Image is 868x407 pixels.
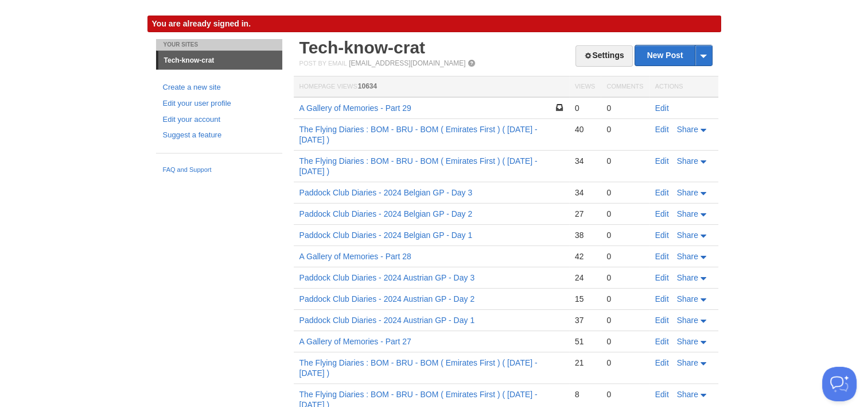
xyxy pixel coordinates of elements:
a: Edit [655,156,669,166]
a: Edit [655,337,669,346]
a: Edit [655,125,669,134]
span: Share [677,273,698,282]
li: Your Sites [156,39,282,51]
div: 37 [575,315,595,325]
a: Edit your account [163,114,275,126]
div: 0 [606,187,643,198]
a: Edit [655,273,669,282]
div: 0 [606,103,643,113]
div: 0 [606,251,643,262]
div: 0 [606,315,643,325]
a: Edit [655,294,669,304]
div: 34 [575,187,595,198]
th: Views [569,76,601,98]
div: 0 [606,389,643,400]
span: Post by Email [299,60,347,67]
a: A Gallery of Memories - Part 29 [299,103,411,113]
div: 42 [575,251,595,262]
a: Edit [655,390,669,399]
a: Edit [655,316,669,325]
div: 0 [606,209,643,219]
div: 51 [575,336,595,347]
span: Share [677,390,698,399]
a: The Flying Diaries : BOM - BRU - BOM ( Emirates First ) ( [DATE] - [DATE] ) [299,156,538,176]
div: 0 [606,336,643,347]
div: 34 [575,156,595,166]
a: Tech-know-crat [158,51,282,70]
th: Comments [601,76,649,98]
div: 0 [606,294,643,304]
div: 24 [575,272,595,283]
div: 0 [606,124,643,135]
span: Share [677,316,698,325]
span: Share [677,337,698,346]
a: A Gallery of Memories - Part 28 [299,252,411,261]
a: Tech-know-crat [299,38,425,57]
div: 0 [606,230,643,240]
div: 0 [606,358,643,368]
a: Edit [655,252,669,261]
span: Share [677,231,698,240]
div: 21 [575,358,595,368]
a: Edit [655,209,669,218]
span: 10634 [358,82,377,90]
a: [EMAIL_ADDRESS][DOMAIN_NAME] [349,59,465,67]
div: 27 [575,209,595,219]
a: The Flying Diaries : BOM - BRU - BOM ( Emirates First ) ( [DATE] - [DATE] ) [299,125,538,144]
a: A Gallery of Memories - Part 27 [299,337,411,346]
span: Share [677,358,698,367]
a: Suggest a feature [163,129,275,141]
span: Share [677,188,698,197]
a: Paddock Club Diaries - 2024 Austrian GP - Day 2 [299,294,475,304]
a: Settings [575,45,632,67]
a: The Flying Diaries : BOM - BRU - BOM ( Emirates First ) ( [DATE] - [DATE] ) [299,358,538,378]
iframe: Help Scout Beacon - Open [822,367,857,401]
th: Actions [649,76,718,98]
a: New Post [635,45,711,66]
span: Share [677,294,698,304]
div: 40 [575,124,595,135]
a: Paddock Club Diaries - 2024 Belgian GP - Day 2 [299,209,473,218]
a: Edit [655,103,669,113]
a: Create a new site [163,82,275,94]
span: Share [677,125,698,134]
th: Homepage Views [294,76,569,98]
a: Edit [655,188,669,197]
div: 38 [575,230,595,240]
span: Share [677,252,698,261]
a: Edit [655,358,669,367]
a: Paddock Club Diaries - 2024 Belgian GP - Day 3 [299,188,473,197]
a: Edit [655,231,669,240]
a: Paddock Club Diaries - 2024 Belgian GP - Day 1 [299,231,473,240]
div: 15 [575,294,595,304]
div: 0 [575,103,595,113]
div: 0 [606,272,643,283]
a: Paddock Club Diaries - 2024 Austrian GP - Day 3 [299,273,475,282]
span: Share [677,209,698,218]
div: You are already signed in. [147,16,721,32]
div: 0 [606,156,643,166]
a: FAQ and Support [163,165,275,175]
a: Paddock Club Diaries - 2024 Austrian GP - Day 1 [299,316,475,325]
a: Edit your user profile [163,98,275,110]
div: 8 [575,389,595,400]
span: Share [677,156,698,166]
